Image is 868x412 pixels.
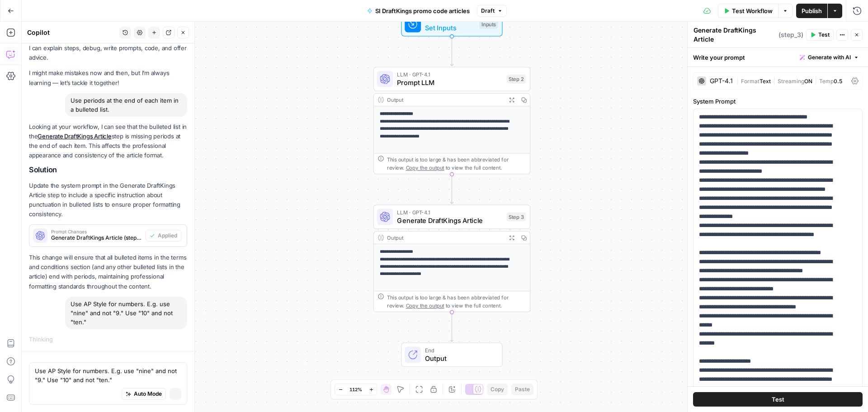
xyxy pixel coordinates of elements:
p: Update the system prompt in the Generate DraftKings Article step to include a specific instructio... [29,181,187,219]
div: ... [53,335,58,344]
g: Edge from start to step_2 [450,37,453,66]
span: Copy the output [406,165,444,170]
span: ( step_3 ) [778,30,803,39]
span: Copy [491,385,504,393]
p: This change will ensure that all bulleted items in the terms and conditions section (and any othe... [29,253,187,291]
span: Generate DraftKings Article (step_3) [51,234,142,242]
a: Generate DraftKings Article [38,133,111,140]
span: Copy the output [406,303,444,308]
div: Output [387,96,503,104]
button: Draft [477,5,507,17]
div: GPT-4.1 [710,78,733,84]
span: Generate with AI [808,53,851,62]
span: 112% [349,386,362,393]
span: Test Workflow [732,6,773,15]
button: Test [806,29,834,41]
span: LLM · GPT-4.1 [397,71,502,79]
span: Auto Mode [134,390,162,398]
span: Applied [158,232,177,240]
div: Use AP Style for numbers. E.g. use "nine" and not "9." Use "10" and not "ten." [65,297,187,329]
button: Generate with AI [796,52,863,63]
p: I might make mistakes now and then, but I’m always learning — let’s tackle it together! [29,68,187,87]
span: Paste [515,385,530,393]
span: SI DraftKings promo code articles [375,6,470,15]
textarea: Generate DraftKings Article [693,26,776,44]
textarea: Use AP Style for numbers. E.g. use "nine" and not "9." Use "10" and not "ten." [35,366,181,384]
span: Test [818,31,830,39]
span: Streaming [778,78,804,85]
span: Test [772,395,784,404]
button: SI DraftKings promo code articles [362,4,475,18]
button: Paste [511,384,533,395]
span: Prompt LLM [397,77,502,87]
span: End [425,346,494,354]
div: Copilot [27,28,117,37]
p: Looking at your workflow, I can see that the bulleted list in the step is missing periods at the ... [29,122,187,161]
div: Step 2 [507,75,526,84]
span: Format [741,78,759,85]
div: Step 3 [507,212,526,221]
span: ON [804,78,812,85]
span: Publish [802,6,822,15]
label: System Prompt [693,97,863,106]
div: Output [387,233,503,242]
g: Edge from step_3 to end [450,312,453,341]
div: This output is too large & has been abbreviated for review. to view the full content. [387,156,526,172]
div: Inputs [479,20,498,29]
div: Write your prompt [688,48,868,66]
span: Set Inputs [425,23,475,33]
h2: Solution [29,166,187,174]
button: Test [693,392,863,407]
button: Test Workflow [718,4,778,18]
span: Temp [819,78,834,85]
div: EndOutput [373,342,530,367]
span: LLM · GPT-4.1 [397,208,502,216]
button: Publish [796,4,827,18]
span: Text [759,78,771,85]
span: Prompt Changes [51,229,142,234]
div: Thinking [29,335,187,344]
span: Generate DraftKings Article [397,215,502,225]
div: WorkflowSet InputsInputs [373,12,530,37]
span: | [771,76,778,85]
div: This output is too large & has been abbreviated for review. to view the full content. [387,294,526,310]
span: Output [425,353,494,363]
g: Edge from step_2 to step_3 [450,174,453,204]
span: | [812,76,819,85]
button: Copy [487,384,508,395]
p: I can explain steps, debug, write prompts, code, and offer advice. [29,43,187,62]
div: Use periods at the end of each item in a bulleted list. [65,93,187,117]
span: Draft [481,7,495,15]
span: | [736,76,741,85]
button: Applied [146,230,181,242]
span: 0.5 [834,78,842,85]
button: Auto Mode [122,388,166,400]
